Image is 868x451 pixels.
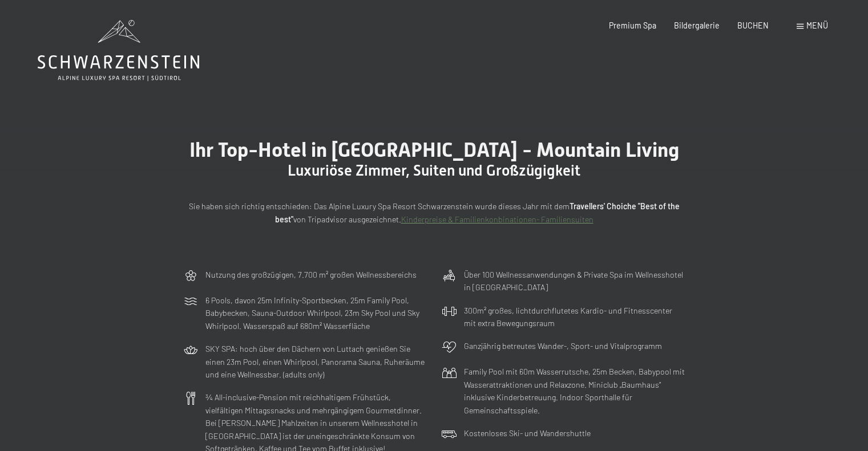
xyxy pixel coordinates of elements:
[205,294,427,333] p: 6 Pools, davon 25m Infinity-Sportbecken, 25m Family Pool, Babybecken, Sauna-Outdoor Whirlpool, 23...
[205,269,417,282] p: Nutzung des großzügigen, 7.700 m² großen Wellnessbereichs
[464,269,685,294] p: Über 100 Wellnessanwendungen & Private Spa im Wellnesshotel in [GEOGRAPHIC_DATA]
[464,340,662,353] p: Ganzjährig betreutes Wander-, Sport- und Vitalprogramm
[401,214,594,224] a: Kinderpreise & Familienkonbinationen- Familiensuiten
[275,201,680,224] strong: Travellers' Choiche "Best of the best"
[674,21,720,30] a: Bildergalerie
[183,200,685,226] p: Sie haben sich richtig entschieden: Das Alpine Luxury Spa Resort Schwarzenstein wurde dieses Jahr...
[464,304,685,330] p: 300m² großes, lichtdurchflutetes Kardio- und Fitnesscenter mit extra Bewegungsraum
[806,21,828,30] span: Menü
[205,343,427,381] p: SKY SPA: hoch über den Dächern von Luttach genießen Sie einen 23m Pool, einen Whirlpool, Panorama...
[464,427,591,440] p: Kostenloses Ski- und Wandershuttle
[737,21,769,30] a: BUCHEN
[288,162,580,179] span: Luxuriöse Zimmer, Suiten und Großzügigkeit
[464,365,685,417] p: Family Pool mit 60m Wasserrutsche, 25m Becken, Babypool mit Wasserattraktionen und Relaxzone. Min...
[609,21,656,30] a: Premium Spa
[189,138,679,161] span: Ihr Top-Hotel in [GEOGRAPHIC_DATA] - Mountain Living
